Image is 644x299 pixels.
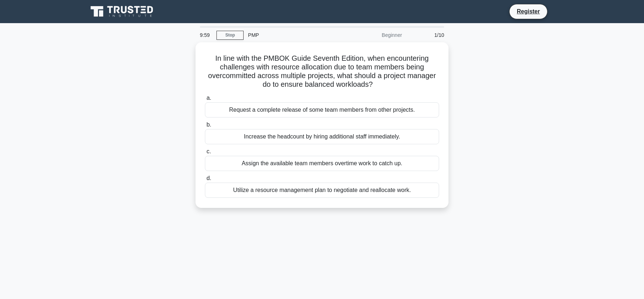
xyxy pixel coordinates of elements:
[204,54,440,89] h5: In line with the PMBOK Guide Seventh Edition, when encountering challenges with resource allocati...
[206,175,211,181] span: d.
[512,7,544,16] a: Register
[406,28,448,42] div: 1/10
[205,129,439,144] div: Increase the headcount by hiring additional staff immediately.
[205,156,439,171] div: Assign the available team members overtime work to catch up.
[205,102,439,118] div: Request a complete release of some team members from other projects.
[205,183,439,198] div: Utilize a resource management plan to negotiate and reallocate work.
[196,28,216,42] div: 9:59
[206,148,211,154] span: c.
[206,95,211,101] span: a.
[206,121,211,128] span: b.
[216,31,244,40] a: Stop
[343,28,406,42] div: Beginner
[244,28,343,42] div: PMP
